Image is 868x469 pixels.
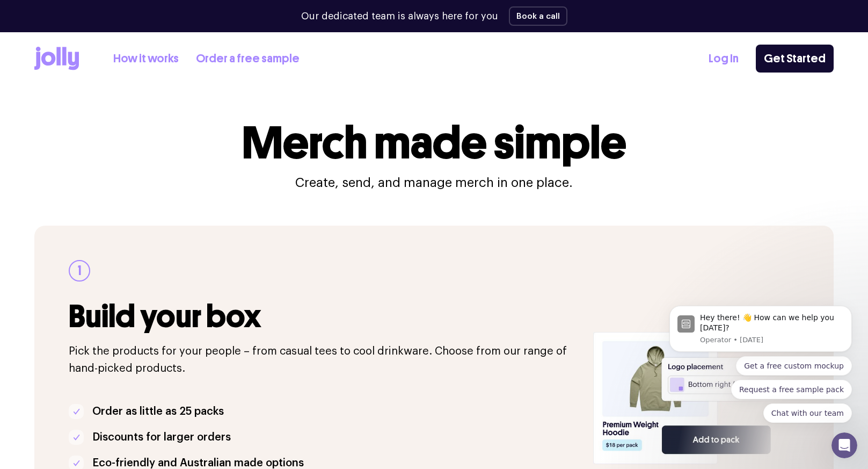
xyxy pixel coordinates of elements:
p: Our dedicated team is always here for you [301,9,498,24]
p: Pick the products for your people – from casual tees to cool drinkware. Choose from our range of ... [69,343,580,377]
p: Discounts for larger orders [92,429,231,446]
iframe: Intercom notifications message [653,223,868,440]
iframe: Intercom live chat [831,432,857,458]
p: Create, send, and manage merch in one place. [295,174,573,191]
a: Get Started [756,45,834,73]
a: Order a free sample [196,50,300,68]
p: Order as little as 25 packs [92,403,224,420]
h3: Build your box [69,299,580,334]
div: 1 [69,260,90,282]
a: Log In [709,50,739,68]
a: How it works [113,50,179,68]
h1: Merch made simple [242,120,626,165]
button: Book a call [509,6,567,26]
